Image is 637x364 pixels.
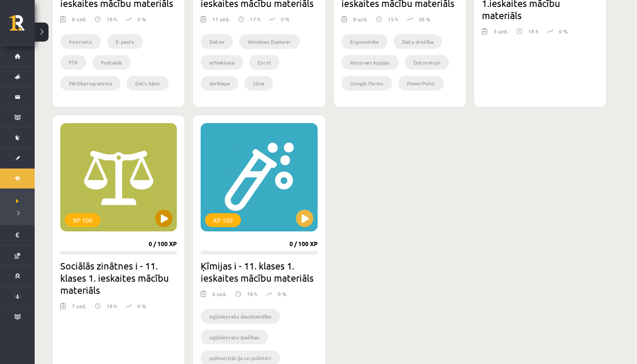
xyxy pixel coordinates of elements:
[201,76,238,91] li: darblapa
[72,15,86,28] div: 8 uzd.
[341,55,399,70] li: Rezerves kopijas
[398,76,444,91] li: PowerPoint
[60,260,177,296] h2: Sociālās zinātnes i - 11. klases 1. ieskaites mācību materiāls
[72,302,86,315] div: 7 uzd.
[212,15,230,28] div: 11 uzd.
[201,260,317,284] h2: Ķīmijas i - 11. klases 1. ieskaites mācību materiāls
[107,302,117,310] p: 18 h
[107,15,117,23] p: 18 h
[201,309,280,324] li: ogļūdeņražu daudzveidība
[65,213,101,227] div: XP 100
[10,15,35,37] a: Rīgas 1. Tālmācības vidusskola
[60,34,101,49] li: Internets
[201,330,268,344] li: ogļūdeņražu īpašības
[559,27,568,35] p: 0 %
[353,15,367,28] div: 8 uzd.
[201,34,233,49] li: Datne
[341,34,387,49] li: Ergonomika
[205,213,241,227] div: XP 100
[419,15,430,23] p: 38 %
[201,55,243,70] li: arhivēšana
[281,15,289,23] p: 0 %
[247,290,257,298] p: 18 h
[405,55,449,70] li: Datorvīrusi
[250,15,260,23] p: 17 h
[528,27,539,35] p: 18 h
[239,34,300,49] li: Windows Explorer
[278,290,286,298] p: 0 %
[137,15,146,23] p: 0 %
[212,290,227,303] div: 6 uzd.
[107,34,143,49] li: E-pasts
[393,34,442,49] li: Datu drošība
[60,55,86,70] li: FTP
[494,27,508,40] div: 5 uzd.
[127,76,169,91] li: Datu bāze
[244,76,273,91] li: šūna
[137,302,146,310] p: 0 %
[388,15,398,23] p: 15 h
[60,76,120,91] li: Pārlūkprogramma
[341,76,392,91] li: Google Forms
[92,55,131,70] li: Podraide
[249,55,279,70] li: Excel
